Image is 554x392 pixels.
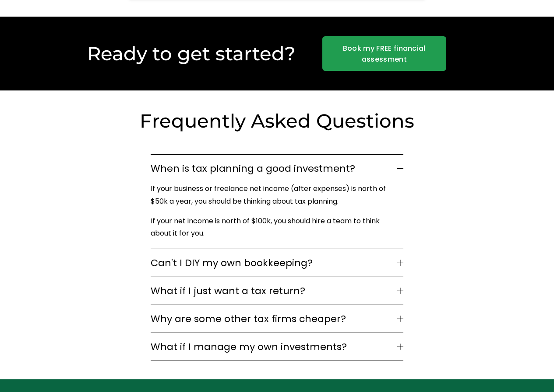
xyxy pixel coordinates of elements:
h2: Ready to get started? [65,42,317,66]
span: What if I manage my own investments? [151,340,397,354]
span: Can't I DIY my own bookkeeping? [151,256,397,270]
button: What if I just want a tax return? [151,277,403,305]
button: What if I manage my own investments? [151,333,403,361]
span: Why are some other tax firms cheaper? [151,312,397,326]
div: When is tax planning a good investment? [151,182,403,249]
span: When is tax planning a good investment? [151,161,397,176]
button: Why are some other tax firms cheaper? [151,305,403,333]
button: Can't I DIY my own bookkeeping? [151,249,403,277]
span: What if I just want a tax return? [151,284,397,298]
button: When is tax planning a good investment? [151,155,403,182]
h2: Frequently Asked Questions [129,109,424,133]
a: Book my FREE financial assessment [322,36,446,71]
p: If your net income is north of $100k, you should hire a team to think about it for you. [151,215,399,240]
p: If your business or freelance net income (after expenses) is north of $50k a year, you should be ... [151,183,399,208]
